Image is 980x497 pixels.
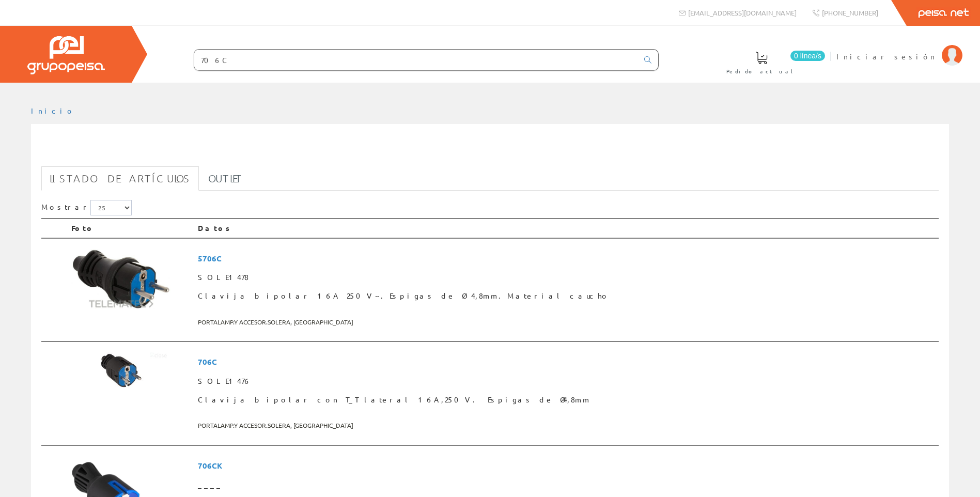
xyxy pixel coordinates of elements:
[790,51,825,61] span: 0 línea/s
[41,166,199,191] a: Listado de artículos
[198,268,935,287] span: SOLE1478
[822,8,878,17] span: [PHONE_NUMBER]
[198,314,935,331] span: PORTALAMP.Y ACCESOR.SOLERA, [GEOGRAPHIC_DATA]
[71,249,170,310] img: Foto artículo Clavija bipolar 16A 250V~.Espigas de Ø 4,8mm.Material caucho (192x117.888)
[726,66,797,76] span: Pedido actual
[198,456,935,475] span: 706CK
[200,166,251,191] a: Outlet
[41,141,939,161] h1: 706C
[90,200,132,215] select: Mostrar
[67,219,194,238] th: Foto
[198,352,935,371] span: 706C
[31,106,75,115] a: Inicio
[198,417,935,434] span: PORTALAMP.Y ACCESOR.SOLERA, [GEOGRAPHIC_DATA]
[198,391,935,409] span: Clavija bipolar con T_T lateral 16A,250V. Espigas de Ø4,8mm
[688,8,797,17] span: [EMAIL_ADDRESS][DOMAIN_NAME]
[194,50,638,70] input: Buscar ...
[198,372,935,391] span: SOLE1476
[198,287,935,305] span: Clavija bipolar 16A 250V~.Espigas de Ø 4,8mm.Material caucho
[836,43,962,53] a: Iniciar sesión
[194,219,939,238] th: Datos
[198,249,935,268] span: 5706C
[71,352,170,391] img: Foto artículo Clavija bipolar con T_T lateral 16A,250V. Espigas de Ø4,8mm (192x74.901098901099)
[27,36,105,74] img: Grupo Peisa
[836,51,937,61] span: Iniciar sesión
[41,200,132,215] label: Mostrar
[198,475,935,494] span: ____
